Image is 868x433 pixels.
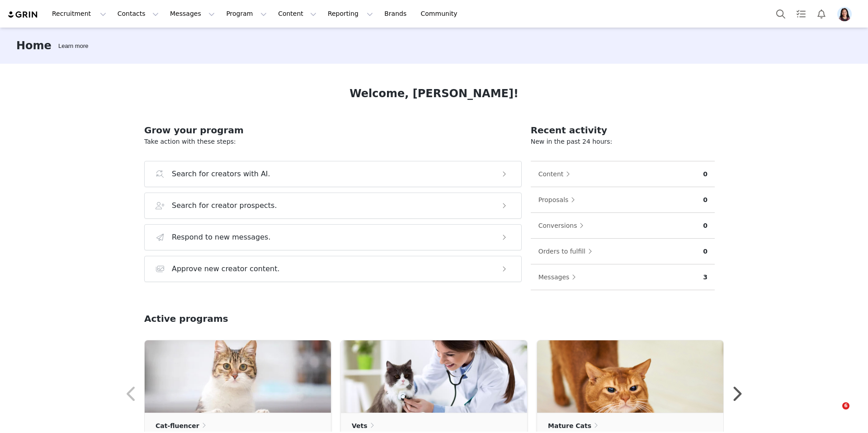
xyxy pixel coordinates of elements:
[322,4,378,24] button: Reporting
[538,244,597,259] button: Orders to fulfill
[832,7,861,21] button: Profile
[531,123,715,137] h2: Recent activity
[811,4,831,24] button: Notifications
[112,4,164,24] button: Contacts
[144,193,522,219] button: Search for creator prospects.
[7,10,39,19] img: grin logo
[842,402,849,409] span: 6
[172,200,277,211] h3: Search for creator prospects.
[703,195,708,205] p: 0
[144,137,522,146] p: Take action with these steps:
[538,167,575,181] button: Content
[703,247,708,256] p: 0
[273,4,322,24] button: Content
[172,264,280,274] h3: Approve new creator content.
[172,169,270,179] h3: Search for creators with AI.
[379,4,415,24] a: Brands
[57,42,90,51] div: Tooltip anchor
[352,421,368,431] p: Vets
[415,4,467,24] a: Community
[703,221,708,231] p: 0
[791,4,811,24] a: Tasks
[156,421,199,431] p: Cat-fluencer
[144,161,522,187] button: Search for creators with AI.
[771,4,791,24] button: Search
[341,340,527,413] img: 2bdceb4e-715b-433c-a627-ab85cf9cb291.jpg
[165,4,220,24] button: Messages
[144,256,522,282] button: Approve new creator content.
[548,421,591,431] p: Mature Cats
[221,4,272,24] button: Program
[538,270,581,284] button: Messages
[537,340,723,413] img: 09b833ea-d5e0-4c47-847d-58c779d494d1.jpeg
[703,273,708,282] p: 3
[144,123,522,137] h2: Grow your program
[144,224,522,250] button: Respond to new messages.
[47,4,112,24] button: Recruitment
[538,218,589,233] button: Conversions
[703,169,708,179] p: 0
[145,340,331,413] img: 63010819-5bbc-4274-b1f1-bbe0538946bb.jpg
[538,193,580,207] button: Proposals
[824,402,845,424] iframe: Intercom live chat
[837,7,852,21] img: e0f30712-3a4d-4bf3-9ac8-3ba6ebc03af7.png
[144,312,228,325] h2: Active programs
[16,38,52,54] h3: Home
[349,85,519,102] h1: Welcome, [PERSON_NAME]!
[531,137,715,146] p: New in the past 24 hours:
[172,232,271,243] h3: Respond to new messages.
